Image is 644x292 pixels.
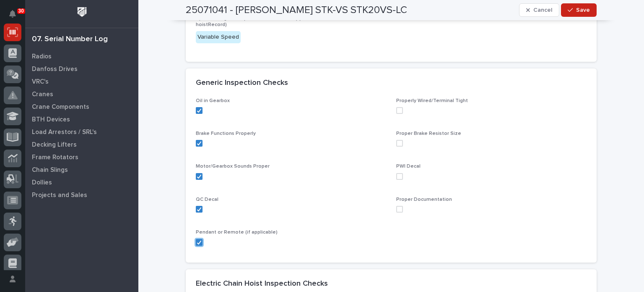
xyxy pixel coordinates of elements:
span: Proper Brake Resistor Size [396,131,461,136]
h2: Electric Chain Hoist Inspection Checks [196,279,328,289]
p: Radios [32,53,52,61]
a: Load Arrestors / SRL's [25,126,138,138]
a: Dollies [25,176,138,189]
p: Dollies [32,179,52,187]
a: BTH Devices [25,113,138,126]
span: Motor/Gearbox Sounds Proper [196,164,270,169]
p: Frame Rotators [32,154,78,161]
a: Chain Slings [25,163,138,176]
p: 30 [18,8,24,14]
p: Decking Lifters [32,141,77,149]
span: QC Decal [196,197,218,202]
a: Radios [25,50,138,63]
span: Save [576,6,590,14]
p: Chain Slings [32,166,68,174]
a: Decking Lifters [25,138,138,151]
div: 07. Serial Number Log [32,35,108,44]
span: Oil in Gearbox [196,98,230,103]
a: VRC's [25,75,138,88]
span: Proper Documentation [396,197,452,202]
img: Workspace Logo [74,4,90,20]
a: Crane Components [25,100,138,113]
p: VRC's [32,78,49,86]
a: Cranes [25,88,138,100]
span: Speed Designation (from Prod-Db: Hoists) (from hoistRecord) [196,16,312,27]
p: Cranes [32,91,53,98]
a: Danfoss Drives [25,63,138,75]
p: BTH Devices [32,116,70,124]
p: Danfoss Drives [32,66,78,73]
a: Projects and Sales [25,189,138,201]
span: Brake Functions Properly [196,131,256,136]
button: Cancel [519,3,559,17]
p: Load Arrestors / SRL's [32,129,97,136]
span: Properly Wired/Terminal Tight [396,98,468,103]
span: Pendant or Remote (if applicable) [196,230,278,235]
span: Cancel [533,6,552,14]
button: Save [561,3,597,17]
span: PWI Decal [396,164,421,169]
div: Notifications30 [10,10,21,24]
h2: Generic Inspection Checks [196,79,288,88]
a: Frame Rotators [25,151,138,163]
h2: 25071041 - [PERSON_NAME] STK-VS STK20VS-LC [186,4,407,16]
p: Projects and Sales [32,192,87,199]
div: Variable Speed [196,31,241,43]
button: Notifications [4,5,21,23]
p: Crane Components [32,103,89,111]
